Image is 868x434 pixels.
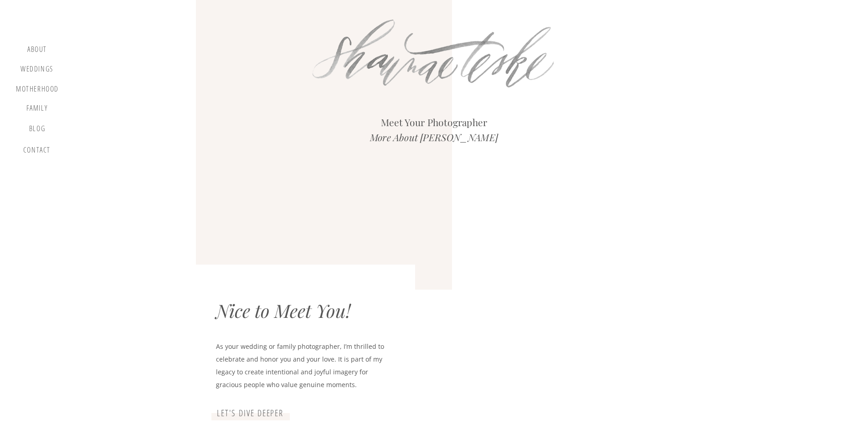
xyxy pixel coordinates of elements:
[216,408,285,419] a: Let's dive deeper
[370,131,498,143] i: More About [PERSON_NAME]
[16,85,59,95] a: motherhood
[24,124,51,137] a: blog
[24,45,51,56] a: about
[20,65,54,76] a: Weddings
[20,104,54,116] a: Family
[333,115,535,130] h2: Meet Your Photographer
[216,340,394,394] p: As your wedding or family photographer, I’m thrilled to celebrate and honor you and your love. It...
[216,300,399,326] div: Nice to Meet You!
[21,146,52,158] a: contact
